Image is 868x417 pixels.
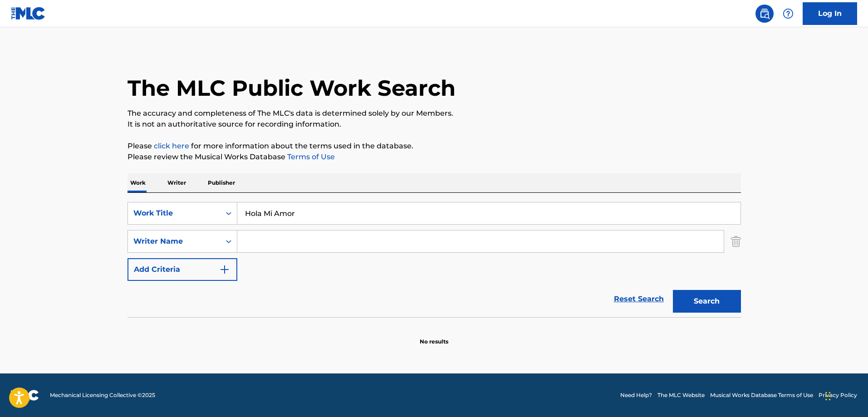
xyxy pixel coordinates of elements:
p: Please review the Musical Works Database [128,152,741,162]
form: Search Form [128,202,741,317]
p: Writer [165,173,189,192]
p: It is not an authoritative source for recording information. [128,119,741,130]
img: Delete Criterion [731,230,741,253]
p: No results [420,327,448,346]
a: Reset Search [609,289,668,309]
div: Drag [825,383,831,410]
a: The MLC Website [657,391,705,399]
a: Public Search [755,5,774,23]
a: Log In [803,2,857,25]
h1: The MLC Public Work Search [128,74,456,102]
a: Need Help? [620,391,652,399]
div: Work Title [133,208,215,219]
div: Writer Name [133,236,215,247]
p: Publisher [205,173,238,192]
img: MLC Logo [11,7,46,20]
span: Mechanical Licensing Collective © 2025 [50,391,155,399]
p: Work [128,173,148,192]
p: The accuracy and completeness of The MLC's data is determined solely by our Members. [128,108,741,119]
div: Help [779,5,797,23]
img: help [783,8,794,19]
a: Musical Works Database Terms of Use [710,391,813,399]
a: Privacy Policy [819,391,857,399]
a: Terms of Use [285,152,335,161]
a: click here [154,142,189,150]
p: Please for more information about the terms used in the database. [128,141,741,152]
iframe: Chat Widget [823,373,868,417]
button: Search [673,290,741,313]
button: Add Criteria [128,258,237,281]
img: search [759,8,770,19]
img: 9d2ae6d4665cec9f34b9.svg [219,264,230,275]
img: logo [11,390,39,401]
